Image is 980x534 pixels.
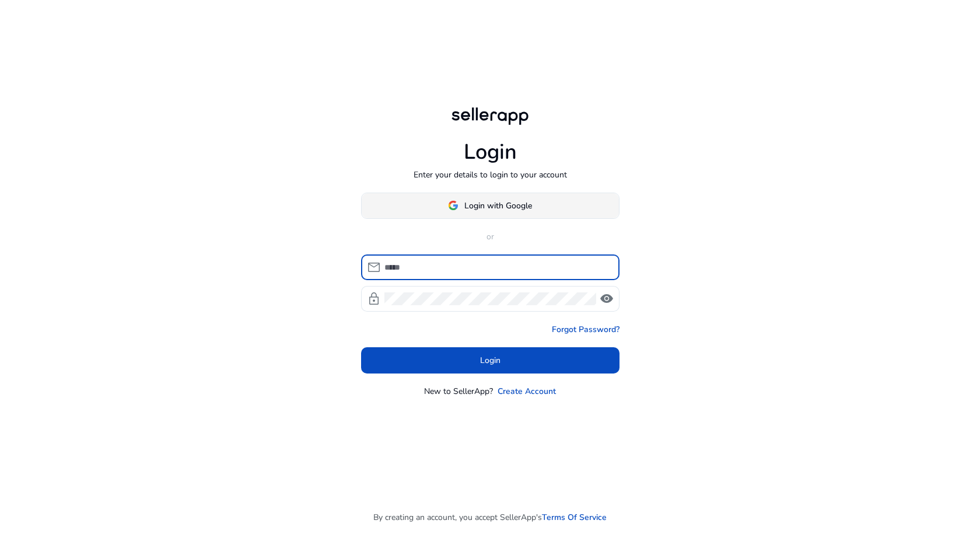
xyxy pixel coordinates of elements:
[542,511,607,523] a: Terms Of Service
[367,292,381,306] span: lock
[361,347,619,374] button: Login
[361,193,619,219] button: Login with Google
[552,323,619,336] a: Forgot Password?
[361,231,619,243] p: or
[480,354,501,367] span: Login
[464,139,517,165] h1: Login
[464,200,532,212] span: Login with Google
[498,385,556,397] a: Create Account
[424,385,493,397] p: New to SellerApp?
[600,292,614,306] span: visibility
[448,200,459,211] img: google-logo.svg
[414,169,567,181] p: Enter your details to login to your account
[367,260,381,274] span: mail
